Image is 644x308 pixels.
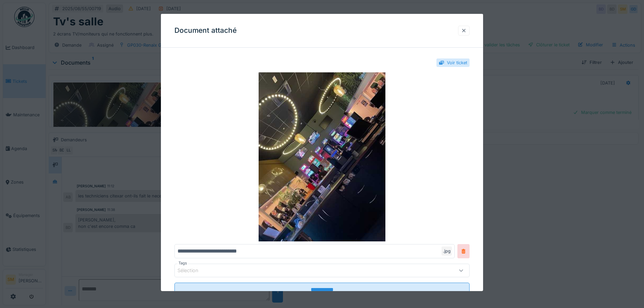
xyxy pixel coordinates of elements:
[174,72,470,241] img: 57fbe063-bd80-4e3f-a8cd-c00caf5f156a-monitor%20qui%20ne%20fonctionne%20pas.jpg
[177,267,208,274] div: Sélection
[177,260,188,266] label: Tags
[174,26,237,35] h3: Document attaché
[447,60,467,66] div: Voir ticket
[442,246,452,256] div: .jpg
